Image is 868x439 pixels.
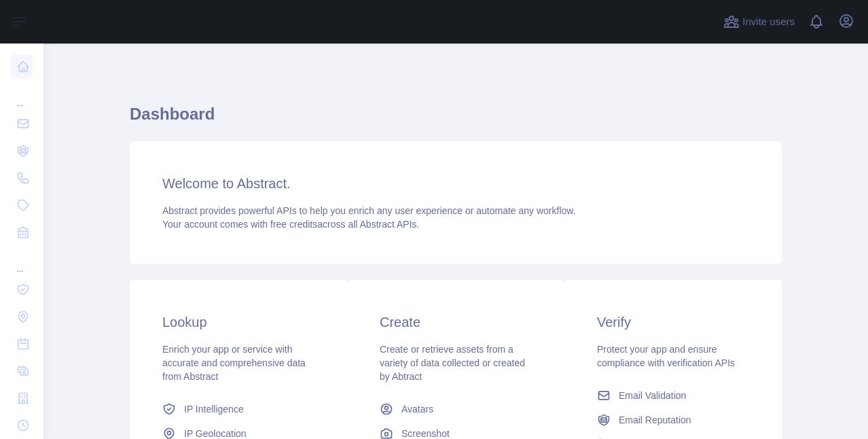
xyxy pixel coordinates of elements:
a: Email Validation [592,383,755,408]
h3: Verify [597,313,749,332]
div: ... [11,82,33,109]
span: Abstract provides powerful APIs to help you enrich any user experience or automate any workflow. [162,205,576,216]
h3: Welcome to Abstract. [162,174,749,193]
span: Email Reputation [619,413,691,427]
span: Avatars [401,402,433,416]
h3: Lookup [162,313,314,332]
span: IP Intelligence [184,402,244,416]
h3: Create [380,313,532,332]
span: Invite users [742,14,795,30]
button: Invite users [721,11,797,33]
span: Email Validation [619,389,686,402]
span: free credits [270,219,317,230]
a: Email Reputation [592,408,755,432]
div: ... [11,247,33,275]
span: Protect your app and ensure compliance with verification APIs [597,344,735,368]
h1: Dashboard [130,103,782,136]
a: Avatars [374,397,537,421]
span: Your account comes with across all Abstract APIs. [162,219,419,230]
span: Create or retrieve assets from a variety of data collected or created by Abtract [380,344,525,382]
span: Enrich your app or service with accurate and comprehensive data from Abstract [162,344,306,382]
a: IP Intelligence [157,397,320,421]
